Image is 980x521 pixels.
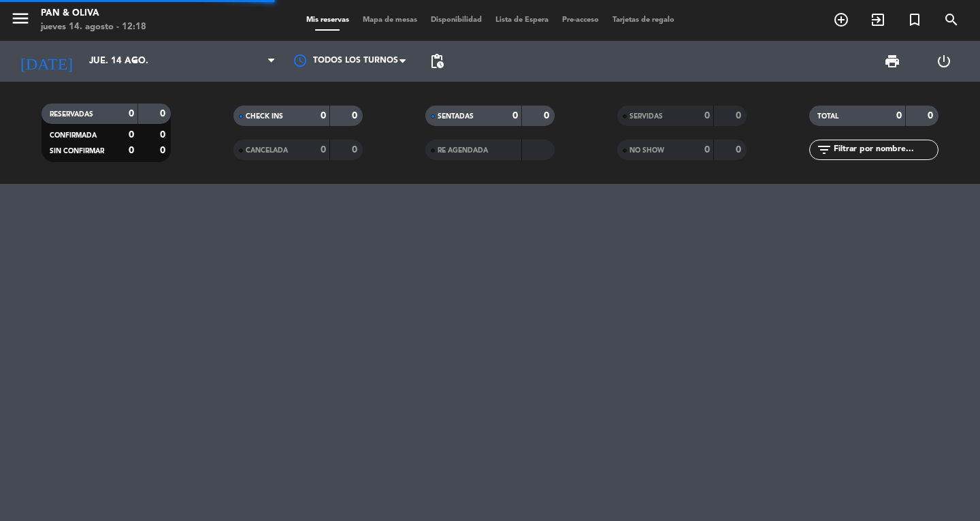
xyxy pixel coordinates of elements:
span: SIN CONFIRMAR [50,148,104,155]
strong: 0 [129,130,134,140]
span: Lista de Espera [489,16,555,24]
span: pending_actions [429,53,445,69]
strong: 0 [352,111,360,121]
span: SENTADAS [438,113,474,120]
span: TOTAL [817,113,838,120]
i: power_settings_new [936,53,952,69]
strong: 0 [704,145,710,155]
strong: 0 [928,111,936,121]
strong: 0 [544,111,552,121]
button: menu [10,8,31,33]
strong: 0 [321,145,326,155]
span: CHECK INS [246,113,283,120]
input: Filtrar por nombre... [832,142,938,157]
span: CONFIRMADA [50,132,97,139]
i: add_circle_outline [833,12,849,28]
span: Tarjetas de regalo [606,16,681,24]
strong: 0 [896,111,902,121]
span: Disponibilidad [424,16,489,24]
span: RE AGENDADA [438,147,488,154]
i: arrow_drop_down [127,53,143,69]
span: Mis reservas [299,16,356,24]
i: exit_to_app [870,12,886,28]
span: Pre-acceso [555,16,606,24]
div: jueves 14. agosto - 12:18 [41,20,146,34]
i: turned_in_not [906,12,923,28]
div: Pan & Oliva [41,7,146,20]
i: menu [10,8,31,29]
i: filter_list [816,142,832,158]
span: Mapa de mesas [356,16,424,24]
strong: 0 [321,111,326,121]
strong: 0 [736,145,744,155]
strong: 0 [352,145,360,155]
strong: 0 [704,111,710,121]
strong: 0 [160,130,168,140]
strong: 0 [129,146,134,155]
span: SERVIDAS [630,113,663,120]
span: NO SHOW [630,147,664,154]
strong: 0 [129,109,134,119]
strong: 0 [160,146,168,155]
strong: 0 [736,111,744,121]
span: print [884,53,900,69]
span: CANCELADA [246,147,288,154]
span: RESERVADAS [50,111,93,118]
strong: 0 [512,111,518,121]
div: LOG OUT [918,41,970,82]
i: search [943,12,960,28]
strong: 0 [160,109,168,119]
i: [DATE] [10,46,82,76]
